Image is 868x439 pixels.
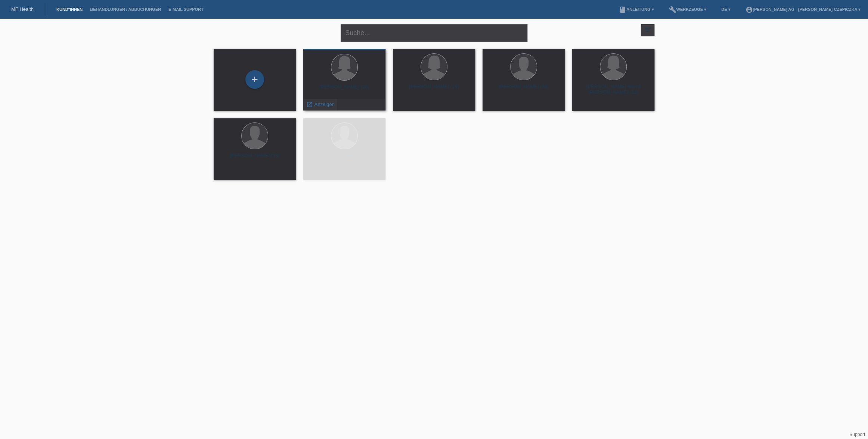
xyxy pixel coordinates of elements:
input: Suche... [341,24,527,42]
i: launch [306,101,313,108]
div: [PERSON_NAME] (26) [309,84,379,96]
a: MF Health [11,6,34,12]
a: DE ▾ [717,7,734,12]
div: [PERSON_NAME] Sierra [PERSON_NAME] (22) [578,84,648,96]
a: account_circle[PERSON_NAME] AG - [PERSON_NAME]-Czepiczka ▾ [741,7,864,12]
i: book [619,6,626,13]
a: Support [849,432,865,437]
a: buildWerkzeuge ▾ [665,7,710,12]
span: Anzeigen [314,102,335,107]
a: E-Mail Support [165,7,207,12]
i: build [669,6,676,13]
a: bookAnleitung ▾ [615,7,657,12]
div: [PERSON_NAME] (35) [309,153,379,165]
div: [PERSON_NAME] (34) [489,84,559,96]
i: filter_list [644,26,652,34]
div: [PERSON_NAME] (19) [399,84,469,96]
div: Kund*in hinzufügen [246,73,264,86]
a: Behandlungen / Abbuchungen [86,7,165,12]
i: account_circle [745,6,753,13]
a: launch Anzeigen [306,102,335,107]
div: [PERSON_NAME] (33) [220,153,290,165]
a: Kund*innen [53,7,86,12]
